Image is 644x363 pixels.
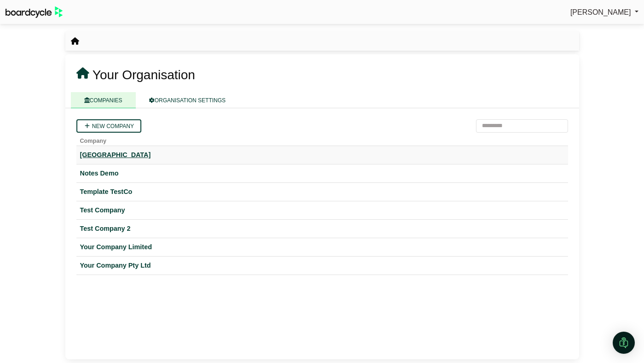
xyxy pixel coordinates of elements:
[80,223,564,234] a: Test Company 2
[93,68,195,82] span: Your Organisation
[80,205,564,216] a: Test Company
[71,92,136,108] a: COMPANIES
[80,187,564,197] a: Template TestCo
[76,133,568,146] th: Company
[136,92,239,108] a: ORGANISATION SETTINGS
[80,150,564,160] a: [GEOGRAPHIC_DATA]
[80,260,564,271] a: Your Company Pty Ltd
[71,35,79,47] nav: breadcrumb
[76,119,141,133] a: New company
[570,6,638,18] a: [PERSON_NAME]
[80,242,564,252] a: Your Company Limited
[6,6,63,18] img: BoardcycleBlackGreen-aaafeed430059cb809a45853b8cf6d952af9d84e6e89e1f1685b34bfd5cb7d64.svg
[80,168,564,179] a: Notes Demo
[570,8,631,16] span: [PERSON_NAME]
[613,332,635,354] div: Open Intercom Messenger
